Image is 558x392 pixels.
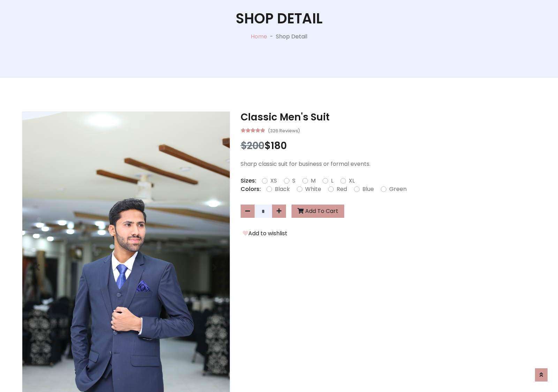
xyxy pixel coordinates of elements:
p: Sharp classic suit for business or formal events. [241,160,536,168]
h1: Shop Detail [236,10,323,27]
a: Home [251,32,267,40]
p: Colors: [241,185,261,193]
label: XL [349,177,355,185]
label: XS [270,177,277,185]
label: L [331,177,333,185]
label: Blue [362,185,374,193]
h3: $ [241,140,536,152]
small: (326 Reviews) [268,126,300,134]
p: Sizes: [241,177,256,185]
span: 180 [271,139,287,153]
p: Shop Detail [276,32,307,41]
label: Green [389,185,407,193]
h3: Classic Men's Suit [241,111,536,123]
p: - [267,32,276,41]
label: White [305,185,321,193]
label: M [311,177,316,185]
label: S [292,177,295,185]
label: Red [337,185,347,193]
button: Add To Cart [292,205,344,218]
label: Black [275,185,290,193]
span: $200 [241,139,264,153]
button: Add to wishlist [241,229,289,238]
